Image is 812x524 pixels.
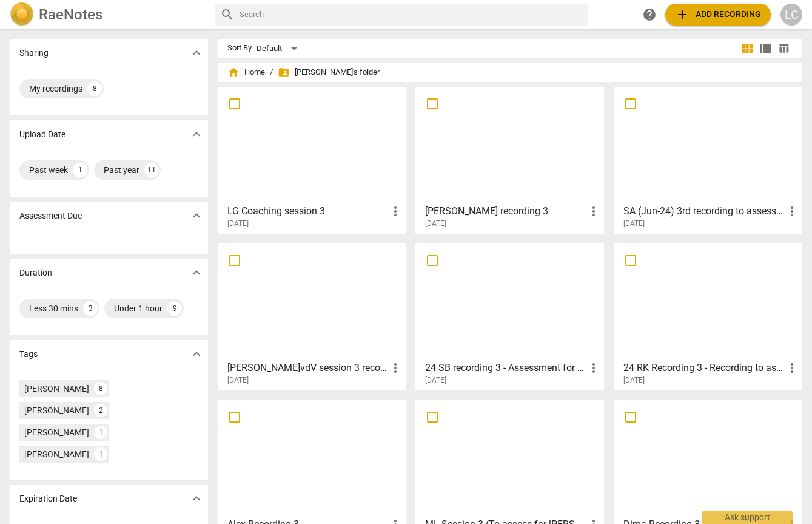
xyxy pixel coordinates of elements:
[618,248,798,385] a: 24 RK Recording 3 - Recording to assess for [PERSON_NAME][DATE]
[586,361,601,375] span: more_vert
[24,383,89,395] div: [PERSON_NAME]
[227,375,249,386] span: [DATE]
[420,91,600,228] a: [PERSON_NAME] recording 3[DATE]
[780,4,802,26] button: LC
[665,4,771,26] button: Upload
[227,66,240,78] span: home
[24,426,89,438] div: [PERSON_NAME]
[220,7,235,22] span: search
[187,264,206,282] button: Show more
[222,91,402,228] a: LG Coaching session 3[DATE]
[639,4,660,26] a: Help
[187,345,206,363] button: Show more
[19,209,82,222] p: Assessment Due
[675,7,690,22] span: add
[10,2,34,27] img: Logo
[270,68,273,77] span: /
[740,41,754,56] span: view_module
[227,219,249,229] span: [DATE]
[24,404,89,417] div: [PERSON_NAME]
[187,125,206,143] button: Show more
[425,361,586,375] h3: 24 SB recording 3 - Assessment for Kate
[623,375,645,386] span: [DATE]
[222,248,402,385] a: [PERSON_NAME]vdV session 3 recording[DATE]
[756,39,774,58] button: List view
[388,361,403,375] span: more_vert
[94,447,107,461] div: 1
[623,204,785,219] h3: SA (Jun-24) 3rd recording to assess for Nicola
[586,204,601,219] span: more_vert
[19,348,38,361] p: Tags
[19,128,65,141] p: Upload Date
[785,361,799,375] span: more_vert
[778,43,790,54] span: table_chart
[623,361,785,375] h3: 24 RK Recording 3 - Recording to assess for Kate
[618,91,798,228] a: SA (Jun-24) 3rd recording to assess for [PERSON_NAME][DATE]
[227,66,265,78] span: Home
[39,6,102,23] h2: RaeNotes
[785,204,799,219] span: more_vert
[87,81,102,96] div: 8
[167,301,182,316] div: 9
[187,44,206,62] button: Show more
[189,491,204,506] span: expand_more
[104,164,139,176] div: Past year
[675,7,761,22] span: Add recording
[420,248,600,385] a: 24 SB recording 3 - Assessment for [PERSON_NAME][DATE]
[189,127,204,141] span: expand_more
[758,41,773,56] span: view_list
[257,39,301,58] div: Default
[144,163,159,177] div: 11
[19,267,52,279] p: Duration
[189,265,204,280] span: expand_more
[19,47,49,60] p: Sharing
[114,302,163,315] div: Under 1 hour
[738,39,756,58] button: Tile view
[623,219,645,229] span: [DATE]
[19,492,77,505] p: Expiration Date
[278,66,380,78] span: [PERSON_NAME]'s folder
[94,382,107,395] div: 8
[24,448,89,460] div: [PERSON_NAME]
[227,361,389,375] h3: J.vdV session 3 recording
[425,204,586,219] h3: Sophia recording 3
[187,489,206,508] button: Show more
[425,375,446,386] span: [DATE]
[94,404,107,417] div: 2
[227,44,252,53] div: Sort By
[774,39,793,58] button: Table view
[227,204,389,219] h3: LG Coaching session 3
[10,2,206,27] a: LogoRaeNotes
[73,163,87,177] div: 1
[94,426,107,439] div: 1
[425,219,446,229] span: [DATE]
[240,5,583,24] input: Search
[278,66,290,78] span: folder_shared
[388,204,403,219] span: more_vert
[29,164,68,176] div: Past week
[189,46,204,60] span: expand_more
[83,301,98,316] div: 3
[702,511,793,524] div: Ask support
[187,206,206,225] button: Show more
[29,302,78,315] div: Less 30 mins
[29,83,82,95] div: My recordings
[642,7,657,22] span: help
[189,347,204,361] span: expand_more
[189,208,204,223] span: expand_more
